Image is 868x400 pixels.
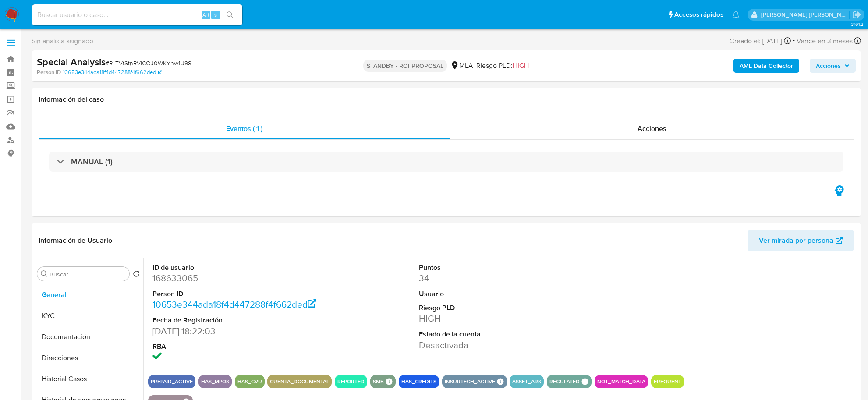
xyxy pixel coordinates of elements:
[450,61,473,71] div: MLA
[816,59,841,73] span: Acciones
[34,347,143,368] button: Direcciones
[748,230,854,251] button: Ver mirada por persona
[759,230,833,251] span: Ver mirada por persona
[34,326,143,347] button: Documentación
[39,236,112,245] h1: Información de Usuario
[37,68,61,76] b: Person ID
[41,270,48,277] button: Buscar
[152,298,317,311] a: 10653e344ada18f4d447288f4f662ded
[740,59,793,73] b: AML Data Collector
[226,124,262,134] span: Eventos ( 1 )
[476,61,529,71] span: Riesgo PLD:
[513,60,529,71] span: HIGH
[49,152,843,172] div: MANUAL (1)
[419,329,588,339] dt: Estado de la cuenta
[152,272,322,284] dd: 168633065
[152,342,322,351] dt: RBA
[32,36,93,46] span: Sin analista asignado
[37,55,106,69] b: Special Analysis
[50,270,126,278] input: Buscar
[419,272,588,284] dd: 34
[810,59,856,73] button: Acciones
[419,263,588,273] dt: Puntos
[133,270,140,280] button: Volver al orden por defecto
[34,368,143,389] button: Historial Casos
[797,36,853,46] span: Vence en 3 meses
[732,11,740,18] a: Notificaciones
[71,157,113,166] h3: MANUAL (1)
[638,124,666,134] span: Acciones
[419,289,588,299] dt: Usuario
[202,11,209,19] span: Alt
[152,315,322,325] dt: Fecha de Registración
[419,312,588,325] dd: HIGH
[419,303,588,313] dt: Riesgo PLD
[761,11,850,19] p: mayra.pernia@mercadolibre.com
[730,35,791,47] div: Creado el: [DATE]
[152,325,322,337] dd: [DATE] 18:22:03
[733,59,799,73] button: AML Data Collector
[363,60,447,72] p: STANDBY - ROI PROPOSAL
[34,305,143,326] button: KYC
[214,11,217,19] span: s
[793,35,795,47] span: -
[852,10,861,19] a: Salir
[221,9,239,21] button: search-icon
[34,284,143,305] button: General
[152,263,322,273] dt: ID de usuario
[674,10,723,19] span: Accesos rápidos
[419,339,588,351] dd: Desactivada
[32,9,242,21] input: Buscar usuario o caso...
[106,59,191,67] span: # RLTVfStnRViCOJ0WKYhw1U98
[39,95,854,104] h1: Información del caso
[152,289,322,299] dt: Person ID
[63,68,162,76] a: 10653e344ada18f4d447288f4f662ded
